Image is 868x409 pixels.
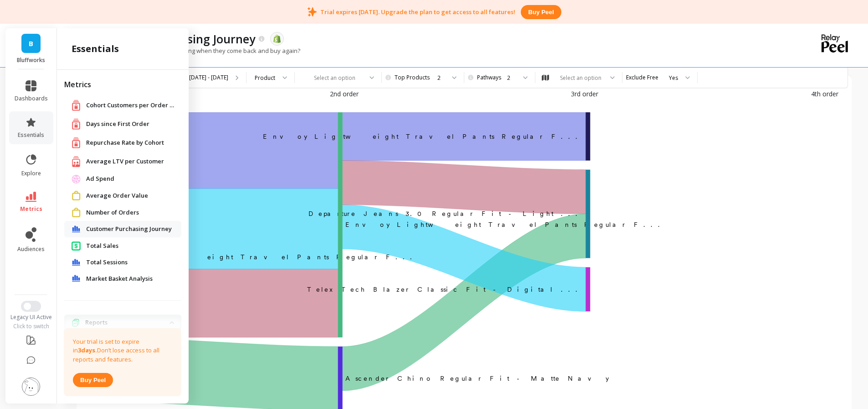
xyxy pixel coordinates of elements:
[86,120,149,129] span: Days since First Order
[72,275,81,282] img: navigation item icon
[86,208,174,217] a: Number of Orders
[559,73,603,82] div: Select an option
[811,89,838,99] span: 4th order
[72,191,81,200] img: navigation item icon
[263,133,583,140] text: ​Envoy Lightweight Travel Pants Regular F...
[72,100,81,111] img: navigation item icon
[86,241,118,251] span: Total Sales
[86,157,174,166] a: Average LTV per Customer
[72,118,81,130] img: navigation item icon
[330,89,359,99] span: 2nd order
[308,210,583,217] text: ​Departure Jeans 3.0 Regular Fit - Light ...
[85,318,169,327] p: Reports
[86,258,128,267] span: Total Sessions
[86,157,164,166] span: Average LTV per Customer
[21,301,41,312] button: Switch to New UI
[86,208,139,217] span: Number of Orders
[78,346,97,354] strong: 3 days.
[86,191,174,200] a: Average Order Value
[18,131,44,139] span: essentials
[72,241,81,251] img: navigation item icon
[72,137,81,148] img: navigation item icon
[73,337,172,364] p: Your trial is set to expire in Don’t lose access to all reports and features.
[345,221,665,228] text: Envoy Lightweight Travel Pants Regular F...
[542,74,549,81] img: audience_map.svg
[86,241,174,251] a: Total Sales
[22,378,40,396] img: profile picture
[15,57,48,64] p: Bluffworks
[86,138,174,147] a: Repurchase Rate by Cohort
[20,205,42,213] span: metrics
[73,373,113,387] button: Buy peel
[98,253,417,261] text: ‌Envoy Lightweight Travel Pants Regular F...
[72,208,81,217] img: navigation item icon
[29,38,33,49] span: B
[72,42,119,55] h2: essentials
[86,274,153,283] span: Market Basket Analysis
[72,259,81,266] img: navigation item icon
[72,156,81,167] img: navigation item icon
[307,286,583,293] text: ​Telex Tech Blazer Classic Fit - Digital ...
[64,79,181,90] h2: Metrics
[86,225,174,234] a: Customer Purchasing Journey
[92,31,255,47] p: Customer Purchasing Journey
[345,375,609,382] text: Ascender Chino Regular Fit - Matte Navy
[5,323,57,330] div: Click to switch
[72,319,80,327] img: navigation item icon
[86,138,164,147] span: Repurchase Rate by Cohort
[17,246,45,253] span: audiences
[273,35,281,43] img: api.shopify.svg
[571,89,598,99] span: 3rd order
[669,73,678,82] div: Yes
[72,225,81,233] img: navigation item icon
[169,321,174,324] img: down caret icon
[21,170,41,177] span: explore
[86,258,174,267] a: Total Sessions
[86,174,174,184] a: Ad Spend
[86,191,148,200] span: Average Order Value
[86,174,114,184] span: Ad Spend
[521,5,561,19] button: Buy peel
[15,95,48,102] span: dashboards
[86,225,172,234] span: Customer Purchasing Journey
[83,398,154,405] p: Repurchase Rate By Cohort
[437,73,445,82] div: 2
[86,120,174,129] a: Days since First Order
[507,73,516,82] div: 2
[5,314,57,321] div: Legacy UI Active
[255,73,275,82] div: Product
[320,8,515,16] p: Trial expires [DATE]. Upgrade the plan to get access to all features!
[86,101,177,110] a: Cohort Customers per Order Count
[72,174,81,184] img: navigation item icon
